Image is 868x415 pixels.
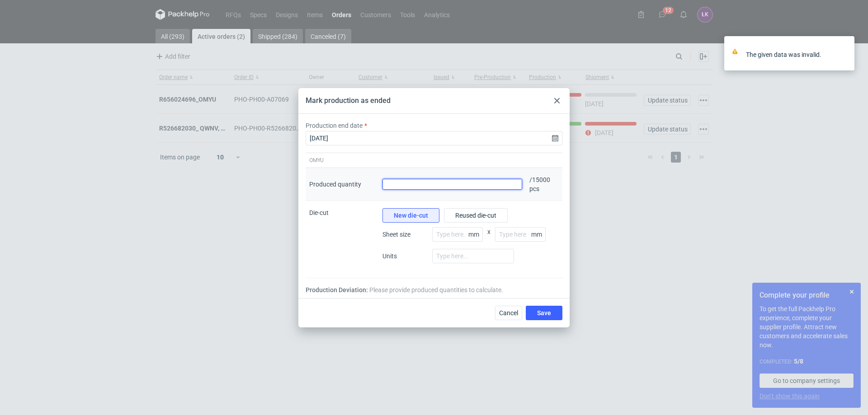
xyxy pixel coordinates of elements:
span: New die-cut [394,212,428,219]
div: / 15000 pcs [526,168,562,201]
div: Mark production as ended [306,96,391,106]
div: Production Deviation: [306,285,562,294]
p: mm [531,231,546,238]
div: The given data was invalid. [746,50,841,59]
span: Please provide produced quantities to calculate. [369,285,503,294]
button: Cancel [495,306,522,320]
span: OMYU [309,157,324,164]
button: Save [526,306,562,320]
input: Type here... [432,227,483,242]
p: mm [468,231,483,238]
span: Cancel [499,310,518,316]
input: Type here... [432,249,514,263]
span: x [487,227,491,249]
button: close [841,50,847,59]
div: Produced quantity [309,180,361,189]
span: Sheet size [382,230,428,239]
span: Reused die-cut [455,212,496,219]
div: Die-cut [306,201,379,278]
span: Save [537,310,551,316]
input: Type here... [495,227,546,242]
button: New die-cut [382,208,439,223]
span: Units [382,252,428,261]
button: Reused die-cut [444,208,508,223]
label: Production end date [306,121,363,130]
